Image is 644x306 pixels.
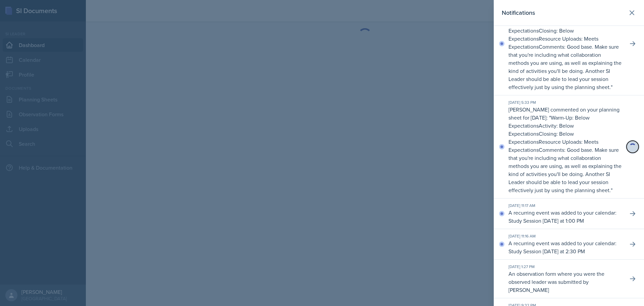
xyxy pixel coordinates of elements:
[508,233,623,239] div: [DATE] 11:16 AM
[508,43,622,91] p: Comments: Good base. Make sure that you're including what collaboration methods you are using, as...
[508,122,574,137] p: Activity: Below Expectations
[508,239,623,255] p: A recurring event was added to your calendar: Study Session [DATE] at 2:30 PM
[508,2,623,91] p: [PERSON_NAME] commented on your planning sheet for [DATE]: " "
[508,270,623,294] p: An observation form where you were the observed leader was submitted by [PERSON_NAME]
[508,146,622,194] p: Comments: Good base. Make sure that you're including what collaboration methods you are using, as...
[508,99,623,105] div: [DATE] 5:33 PM
[508,27,574,42] p: Closing: Below Expectations
[508,130,574,145] p: Closing: Below Expectations
[508,138,598,154] p: Resource Uploads: Meets Expectations
[502,8,535,17] h2: Notifications
[508,105,623,194] p: [PERSON_NAME] commented on your planning sheet for [DATE]: " "
[508,35,598,50] p: Resource Uploads: Meets Expectations
[508,264,623,270] div: [DATE] 1:27 PM
[508,203,623,209] div: [DATE] 11:17 AM
[508,209,623,225] p: A recurring event was added to your calendar: Study Session [DATE] at 1:00 PM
